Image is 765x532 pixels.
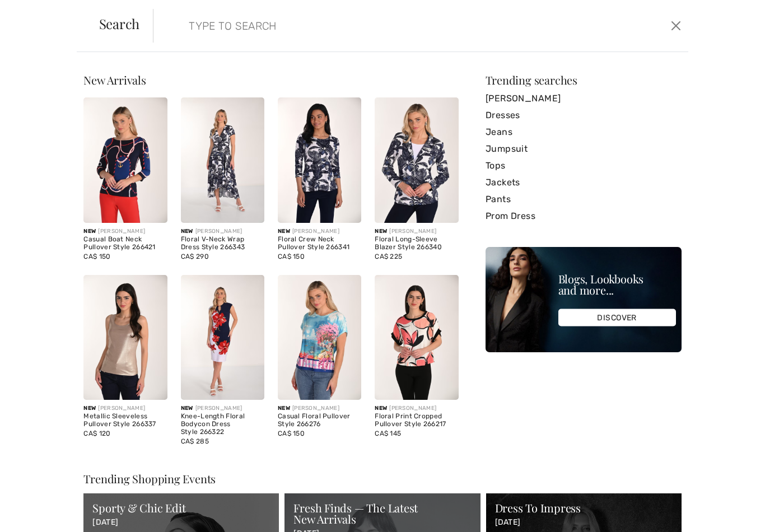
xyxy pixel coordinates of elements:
a: Prom Dress [486,208,682,225]
a: [PERSON_NAME] [486,90,682,107]
img: Casual Floral Pullover Style 266276. Turquoise/pink [278,275,361,400]
div: [PERSON_NAME] [375,227,458,236]
div: [PERSON_NAME] [83,404,167,413]
a: Jumpsuit [486,141,682,157]
div: [PERSON_NAME] [278,404,361,413]
div: Floral Crew Neck Pullover Style 266341 [278,236,361,251]
span: Search [99,17,140,30]
a: Jeans [486,124,682,141]
span: New [83,228,96,235]
span: New [375,405,387,412]
div: Floral Long-Sleeve Blazer Style 266340 [375,236,458,251]
button: Close [668,17,684,35]
img: Metallic Sleeveless Pullover Style 266337. Gold [83,275,167,400]
span: New [278,228,290,235]
a: Jackets [486,174,682,191]
div: Casual Floral Pullover Style 266276 [278,413,361,428]
span: New [375,228,387,235]
span: CA$ 145 [375,430,401,437]
span: CA$ 150 [83,253,110,260]
p: [DATE] [495,518,673,528]
span: CA$ 150 [278,253,305,260]
div: [PERSON_NAME] [278,227,361,236]
input: TYPE TO SEARCH [180,9,545,43]
div: [PERSON_NAME] [375,404,458,413]
div: Floral V-Neck Wrap Dress Style 266343 [181,236,264,251]
span: CA$ 225 [375,253,402,260]
div: Floral Print Cropped Pullover Style 266217 [375,413,458,428]
span: CA$ 150 [278,430,305,437]
div: Metallic Sleeveless Pullover Style 266337 [83,413,167,428]
img: Blogs, Lookbooks and more... [486,247,682,352]
div: [PERSON_NAME] [181,404,264,413]
div: Casual Boat Neck Pullover Style 266421 [83,236,167,251]
img: Knee-Length Floral Bodycon Dress Style 266322. Navy/lust [181,275,264,400]
div: DISCOVER [558,309,676,326]
div: [PERSON_NAME] [181,227,264,236]
div: Blogs, Lookbooks and more... [558,273,676,296]
span: CA$ 290 [181,253,209,260]
span: Help [26,8,49,18]
span: New [181,405,193,412]
img: Casual Boat Neck Pullover Style 266421. Midnight/red [83,97,167,223]
div: [PERSON_NAME] [83,227,167,236]
div: Dress To Impress [495,502,673,514]
a: Pants [486,191,682,208]
div: Sporty & Chic Edit [92,502,270,514]
a: Dresses [486,107,682,124]
span: New [181,228,193,235]
span: CA$ 120 [83,430,110,437]
p: [DATE] [92,518,270,528]
img: Floral Print Cropped Pullover Style 266217. Porcelain/coral [375,275,458,400]
img: Floral Crew Neck Pullover Style 266341. Midnight/off white [278,97,361,223]
div: Trending searches [486,74,682,86]
img: Floral V-Neck Wrap Dress Style 266343. Midnight/off white [181,97,264,223]
div: Trending Shopping Events [83,473,681,484]
span: New Arrivals [83,72,146,87]
div: Fresh Finds — The Latest New Arrivals [293,502,471,525]
a: Tops [486,157,682,174]
img: Floral Long-Sleeve Blazer Style 266340. Midnight/off white [375,97,458,223]
div: Knee-Length Floral Bodycon Dress Style 266322 [181,413,264,436]
span: New [278,405,290,412]
span: CA$ 285 [181,437,209,445]
span: New [83,405,96,412]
